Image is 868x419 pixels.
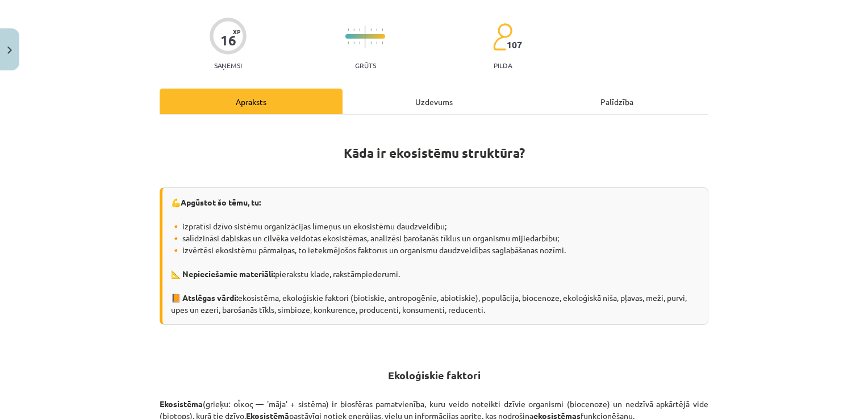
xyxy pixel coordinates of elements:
[494,61,512,69] p: pilda
[171,292,238,303] b: 📙 Atslēgas vārdi:
[376,41,377,44] img: icon-short-line-57e1e144782c952c97e751825c79c345078a6d821885a25fce030b3d8c18986b.svg
[493,23,512,51] img: students-c634bb4e5e11cddfef0936a35e636f08e4e9abd3cc4e673bd6f9a4125e45ecb1.svg
[382,41,383,44] img: icon-short-line-57e1e144782c952c97e751825c79c345078a6d821885a25fce030b3d8c18986b.svg
[355,61,376,69] p: Grūts
[525,89,708,114] div: Palīdzība
[343,89,525,114] div: Uzdevums
[160,399,203,409] b: Ekosistēma
[181,197,261,207] strong: Apgūstot šo tēmu, tu:
[348,41,349,44] img: icon-short-line-57e1e144782c952c97e751825c79c345078a6d821885a25fce030b3d8c18986b.svg
[370,41,372,44] img: icon-short-line-57e1e144782c952c97e751825c79c345078a6d821885a25fce030b3d8c18986b.svg
[353,41,354,44] img: icon-short-line-57e1e144782c952c97e751825c79c345078a6d821885a25fce030b3d8c18986b.svg
[359,41,360,44] img: icon-short-line-57e1e144782c952c97e751825c79c345078a6d821885a25fce030b3d8c18986b.svg
[353,28,354,31] img: icon-short-line-57e1e144782c952c97e751825c79c345078a6d821885a25fce030b3d8c18986b.svg
[160,187,708,325] div: 💪 🔸 izpratīsi dzīvo sistēmu organizācijas līmeņus un ekosistēmu daudzveidību; 🔸 salīdzināsi dabis...
[359,28,360,31] img: icon-short-line-57e1e144782c952c97e751825c79c345078a6d821885a25fce030b3d8c18986b.svg
[348,28,349,31] img: icon-short-line-57e1e144782c952c97e751825c79c345078a6d821885a25fce030b3d8c18986b.svg
[210,61,247,69] p: Saņemsi
[171,269,275,279] b: 📐 Nepieciešamie materiāli:
[365,26,366,48] img: icon-long-line-d9ea69661e0d244f92f715978eff75569469978d946b2353a9bb055b3ed8787d.svg
[233,28,240,35] span: XP
[376,28,377,31] img: icon-short-line-57e1e144782c952c97e751825c79c345078a6d821885a25fce030b3d8c18986b.svg
[7,47,12,54] img: icon-close-lesson-0947bae3869378f0d4975bcd49f059093ad1ed9edebbc8119c70593378902aed.svg
[344,145,525,161] strong: Kāda ir ekosistēmu struktūra?
[382,28,383,31] img: icon-short-line-57e1e144782c952c97e751825c79c345078a6d821885a25fce030b3d8c18986b.svg
[160,89,343,114] div: Apraksts
[388,368,481,382] b: Ekoloģiskie faktori
[370,28,372,31] img: icon-short-line-57e1e144782c952c97e751825c79c345078a6d821885a25fce030b3d8c18986b.svg
[220,32,236,48] div: 16
[507,40,522,50] span: 107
